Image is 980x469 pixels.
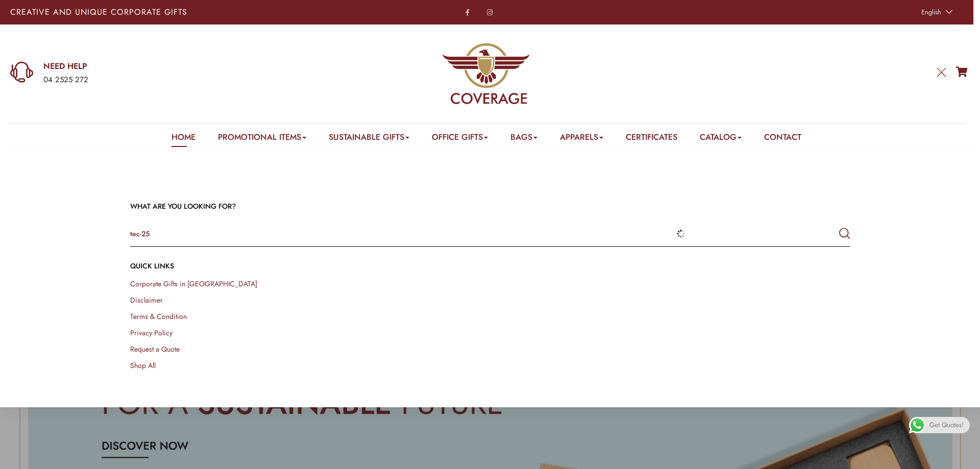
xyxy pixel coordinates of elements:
a: Apparels [560,131,603,147]
input: Search products... [130,221,706,246]
a: Request a Quote [130,344,180,354]
a: Disclaimer [130,295,163,305]
a: Sustainable Gifts [329,131,409,147]
a: Terms & Condition [130,311,187,322]
a: Office Gifts [432,131,488,147]
a: NEED HELP [43,61,319,72]
a: Home [171,131,195,147]
a: English [916,5,955,19]
a: Certificates [626,131,677,147]
h4: QUICK LINKs [130,261,850,271]
span: Get Quotes! [929,417,964,433]
span: English [921,7,941,17]
a: Promotional Items [218,131,306,147]
p: Creative and Unique Corporate Gifts [10,8,387,16]
a: Bags [510,131,537,147]
a: Corporate Gifts in [GEOGRAPHIC_DATA] [130,279,257,289]
a: Privacy Policy [130,328,173,338]
a: Contact [764,131,801,147]
a: Shop All [130,360,156,371]
a: Catalog [700,131,742,147]
h3: WHAT ARE YOU LOOKING FOR? [130,202,850,212]
div: 04 2525 272 [43,73,319,87]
